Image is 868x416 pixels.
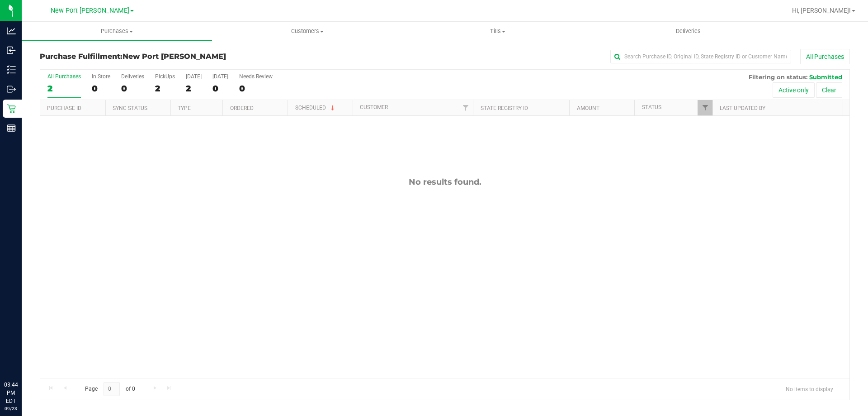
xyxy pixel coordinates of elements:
span: Customers [212,27,402,35]
div: 2 [186,83,202,94]
inline-svg: Retail [7,104,16,113]
button: Clear [816,82,842,98]
a: Status [642,104,661,110]
input: Search Purchase ID, Original ID, State Registry ID or Customer Name... [610,50,791,63]
a: Purchases [22,22,212,41]
div: 2 [47,83,81,94]
a: Filter [458,100,473,115]
p: 09/23 [4,405,18,412]
div: In Store [92,73,110,80]
inline-svg: Analytics [7,26,16,35]
span: Filtering on status: [749,73,807,81]
a: Customer [360,104,388,110]
div: 0 [92,83,110,94]
span: Submitted [809,73,842,81]
inline-svg: Inbound [7,46,16,55]
a: Purchase ID [47,105,81,111]
h3: Purchase Fulfillment: [40,53,310,61]
a: Filter [698,100,712,115]
a: Tills [402,22,593,41]
div: PickUps [155,73,175,80]
inline-svg: Reports [7,124,16,133]
inline-svg: Outbound [7,85,16,94]
a: Sync Status [113,105,147,111]
div: [DATE] [212,73,228,80]
a: Customers [212,22,402,41]
a: Ordered [230,105,254,111]
span: New Port [PERSON_NAME] [123,52,226,61]
iframe: Resource center [9,344,36,371]
div: 0 [239,83,273,94]
a: Deliveries [593,22,783,41]
span: Tills [403,27,592,35]
span: Page of 0 [77,382,142,396]
span: New Port [PERSON_NAME] [51,7,129,14]
button: Active only [773,82,815,98]
span: Deliveries [664,27,713,35]
span: Hi, [PERSON_NAME]! [792,7,851,14]
a: State Registry ID [481,105,528,111]
span: Purchases [22,27,212,35]
div: Needs Review [239,73,273,80]
div: Deliveries [121,73,144,80]
div: 0 [121,83,144,94]
a: Last Updated By [720,105,765,111]
a: Type [178,105,191,111]
inline-svg: Inventory [7,65,16,74]
span: No items to display [778,382,840,396]
div: 0 [212,83,228,94]
div: [DATE] [186,73,202,80]
p: 03:44 PM EDT [4,381,18,405]
div: 2 [155,83,175,94]
a: Amount [577,105,599,111]
button: All Purchases [800,49,850,64]
div: All Purchases [47,73,81,80]
div: No results found. [40,177,849,187]
a: Scheduled [295,105,336,111]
